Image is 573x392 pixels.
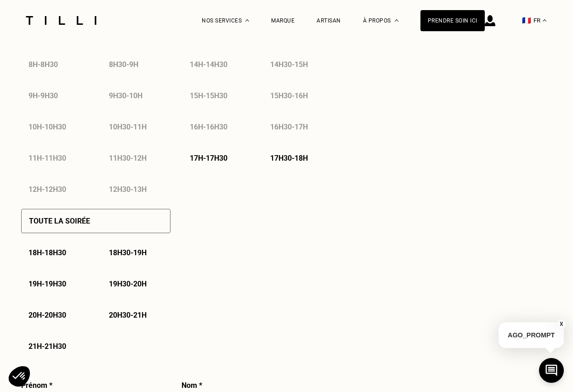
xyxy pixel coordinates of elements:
[109,311,147,319] p: 20h30 - 21h
[557,319,566,329] button: X
[543,19,546,22] img: menu déroulant
[29,217,90,225] p: Toute la soirée
[28,342,66,351] p: 21h - 21h30
[109,280,147,288] p: 19h30 - 20h
[420,10,485,31] a: Prendre soin ici
[109,248,147,257] p: 18h30 - 19h
[28,311,66,319] p: 20h - 20h30
[271,17,295,24] a: Marque
[317,17,341,24] a: Artisan
[23,16,100,25] img: Logo du service de couturière Tilli
[485,15,495,26] img: icône connexion
[21,381,52,390] p: Prénom *
[190,154,227,162] p: 17h - 17h30
[270,154,308,162] p: 17h30 - 18h
[182,381,202,390] p: Nom *
[245,19,249,22] img: Menu déroulant
[395,19,398,22] img: Menu déroulant à propos
[499,322,564,348] p: AGO_PROMPT
[522,16,531,25] span: 🇫🇷
[28,248,66,257] p: 18h - 18h30
[28,280,66,288] p: 19h - 19h30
